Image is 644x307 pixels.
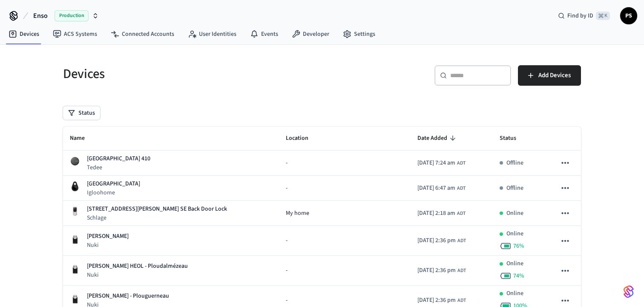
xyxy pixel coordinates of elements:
p: Igloohome [87,188,140,197]
p: [PERSON_NAME] - Plouguerneau [87,292,169,301]
div: America/Halifax [417,184,466,193]
span: ADT [457,267,466,275]
p: Online [506,209,523,218]
a: Developer [285,26,336,42]
span: Status [500,132,527,145]
img: igloohome_igke [70,181,80,191]
span: ⌘ K [596,12,610,20]
p: Offline [506,159,523,168]
span: [DATE] 2:36 pm [417,266,456,275]
span: - [286,296,287,305]
span: Add Devices [538,70,571,81]
p: Schlage [87,214,227,222]
a: Connected Accounts [104,26,181,42]
span: [DATE] 7:24 am [417,159,455,168]
span: [DATE] 2:36 pm [417,236,456,245]
img: Tedee Smart Lock [70,156,80,166]
span: 76 % [513,242,524,250]
p: [GEOGRAPHIC_DATA] [87,180,140,188]
h5: Devices [63,65,317,83]
p: [PERSON_NAME] HEOL - Ploudalmézeau [87,262,188,271]
a: Settings [336,26,382,42]
span: Production [55,10,89,21]
img: Yale Assure Touchscreen Wifi Smart Lock, Satin Nickel, Front [70,206,80,217]
span: ADT [457,210,466,217]
p: Online [506,289,523,298]
span: - [286,236,287,245]
span: [DATE] 6:47 am [417,184,455,193]
button: Status [63,106,100,120]
span: PS [621,8,636,23]
span: 74 % [513,272,524,280]
div: America/Halifax [417,159,466,168]
span: ADT [457,297,466,304]
span: My home [286,209,309,218]
img: Nuki Smart Lock 3.0 Pro Black, Front [70,264,80,274]
span: [DATE] 2:36 pm [417,296,456,305]
span: Enso [33,11,48,21]
button: Add Devices [518,65,581,86]
a: Events [243,26,285,42]
img: Nuki Smart Lock 3.0 Pro Black, Front [70,294,80,304]
p: Online [506,259,523,268]
a: Devices [2,26,46,42]
div: America/Halifax [417,236,466,245]
span: Name [70,132,96,145]
p: Nuki [87,241,129,249]
span: - [286,266,287,275]
span: [DATE] 2:18 am [417,209,455,218]
p: Tedee [87,163,150,172]
img: Nuki Smart Lock 3.0 Pro Black, Front [70,234,80,244]
img: SeamLogoGradient.69752ec5.svg [624,285,634,298]
button: PS [620,7,637,24]
span: Find by ID [567,12,593,20]
span: - [286,184,287,193]
div: America/Halifax [417,296,466,305]
a: ACS Systems [46,26,104,42]
div: Find by ID⌘ K [551,8,617,23]
p: [GEOGRAPHIC_DATA] 410 [87,154,150,163]
p: Nuki [87,271,188,279]
div: America/Halifax [417,266,466,275]
p: Offline [506,184,523,193]
span: ADT [457,185,466,192]
p: [STREET_ADDRESS][PERSON_NAME] SE Back Door Lock [87,205,227,214]
a: User Identities [181,26,243,42]
span: ADT [457,159,466,167]
span: - [286,159,287,168]
p: [PERSON_NAME] [87,232,129,241]
span: Location [286,132,319,145]
p: Online [506,229,523,238]
span: ADT [457,237,466,245]
div: America/Halifax [417,209,466,218]
span: Date Added [417,132,458,145]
